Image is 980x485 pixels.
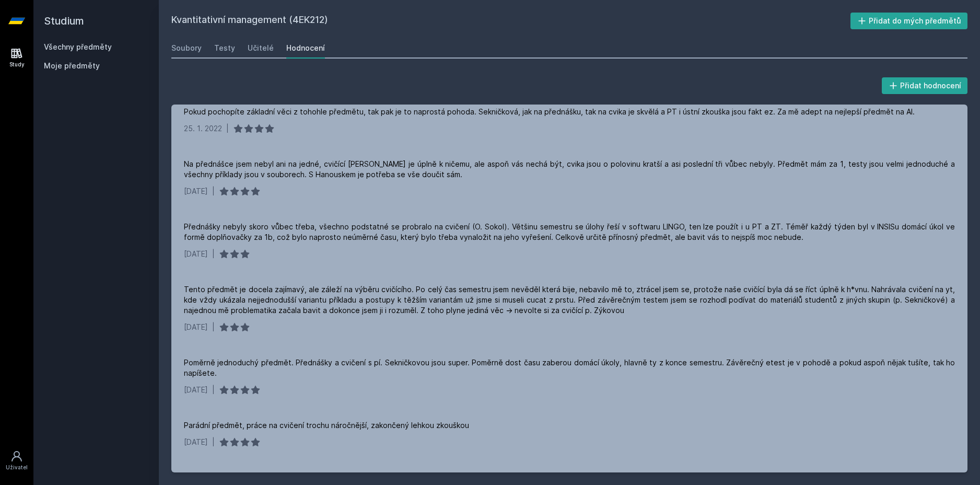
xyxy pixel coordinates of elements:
[214,43,235,53] div: Testy
[184,186,208,197] div: [DATE]
[44,61,100,71] span: Moje předměty
[212,322,215,332] div: |
[184,437,208,447] div: [DATE]
[2,445,31,477] a: Uživatel
[212,186,215,197] div: |
[184,357,955,378] div: Poměrně jednoduchý předmět. Přednášky a cvičení s pí. Sekničkovou jsou super. Poměrně dost času z...
[6,464,28,471] div: Uživatel
[184,385,208,395] div: [DATE]
[2,42,31,74] a: Study
[214,38,235,59] a: Testy
[171,38,202,59] a: Soubory
[286,43,325,53] div: Hodnocení
[184,222,955,243] div: Přednášky nebyly skoro vůbec třeba, všechno podstatné se probralo na cvičení (O. Sokol). Většinu ...
[184,420,469,431] div: Parádní předmět, práce na cvičení trochu náročnější, zakončený lehkou zkouškou
[212,385,215,395] div: |
[184,284,955,316] div: Tento předmět je docela zajímavý, ale záleží na výběru cvičícího. Po celý čas semestru jsem nevěd...
[286,38,325,59] a: Hodnocení
[184,123,222,134] div: 25. 1. 2022
[171,43,202,53] div: Soubory
[184,159,955,180] div: Na přednášce jsem nebyl ani na jedné, cvičící [PERSON_NAME] je úplně k ničemu, ale aspoň vás nech...
[9,61,25,68] div: Study
[184,249,208,259] div: [DATE]
[212,437,215,447] div: |
[248,43,274,53] div: Učitelé
[226,123,229,134] div: |
[171,13,850,29] h2: Kvantitativní management (4EK212)
[184,107,915,117] div: Pokud pochopíte základní věci z tohohle předmětu, tak pak je to naprostá pohoda. Sekničková, jak ...
[184,322,208,332] div: [DATE]
[212,249,215,259] div: |
[248,38,274,59] a: Učitelé
[44,42,112,51] a: Všechny předměty
[882,77,968,94] button: Přidat hodnocení
[850,13,968,29] button: Přidat do mých předmětů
